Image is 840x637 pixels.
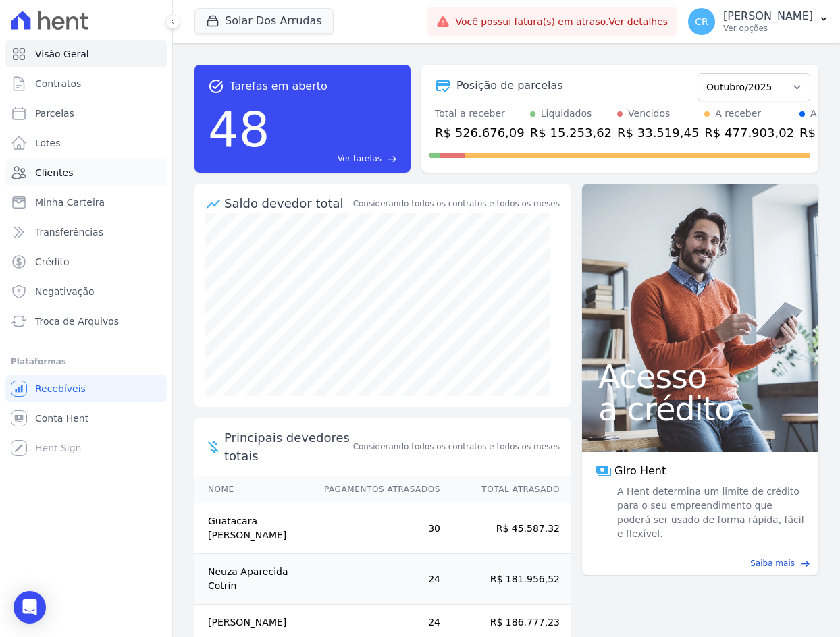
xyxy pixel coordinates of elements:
[5,130,167,157] a: Lotes
[5,278,167,305] a: Negativação
[704,123,794,142] div: R$ 477.903,02
[35,255,70,269] span: Crédito
[541,107,592,121] div: Liquidados
[35,285,95,298] span: Negativação
[194,476,311,503] th: Nome
[14,591,46,624] div: Open Intercom Messenger
[590,557,810,570] a: Saiba mais east
[35,412,88,425] span: Conta Hent
[455,15,668,29] span: Você possui fatura(s) em atraso.
[35,166,73,179] span: Clientes
[224,428,350,465] span: Principais devedores totais
[353,198,560,210] div: Considerando todos os contratos e todos os meses
[5,70,167,97] a: Contratos
[441,476,571,503] th: Total Atrasado
[598,393,802,425] span: a crédito
[723,23,813,34] p: Ver opções
[35,225,103,239] span: Transferências
[5,375,167,402] a: Recebíveis
[35,107,74,120] span: Parcelas
[5,100,167,127] a: Parcelas
[311,503,441,554] td: 30
[5,159,167,186] a: Clientes
[208,78,224,94] span: task_alt
[35,314,119,328] span: Troca de Arquivos
[5,219,167,246] a: Transferências
[194,8,334,34] button: Solar Dos Arrudas
[723,9,813,23] p: [PERSON_NAME]
[5,40,167,67] a: Visão Geral
[617,123,699,142] div: R$ 33.519,45
[5,189,167,216] a: Minha Carteira
[230,78,327,94] span: Tarefas em aberto
[456,78,563,94] div: Posição de parcelas
[275,153,397,165] a: Ver tarefas east
[435,107,525,121] div: Total a receber
[750,557,795,570] span: Saiba mais
[35,196,105,209] span: Minha Carteira
[677,3,840,40] button: CR [PERSON_NAME] Ver opções
[695,17,708,26] span: CR
[800,559,810,569] span: east
[353,441,560,453] span: Considerando todos os contratos e todos os meses
[530,123,612,142] div: R$ 15.253,62
[35,47,89,61] span: Visão Geral
[609,16,668,27] a: Ver detalhes
[311,554,441,605] td: 24
[441,503,571,554] td: R$ 45.587,32
[224,194,350,213] div: Saldo devedor total
[11,354,161,370] div: Plataformas
[614,484,805,541] span: A Hent determina um limite de crédito para o seu empreendimento que poderá ser usado de forma ráp...
[5,405,167,432] a: Conta Hent
[715,107,761,121] div: A receber
[614,463,666,479] span: Giro Hent
[194,503,311,554] td: Guataçara [PERSON_NAME]
[338,153,382,165] span: Ver tarefas
[35,77,81,90] span: Contratos
[598,360,802,393] span: Acesso
[387,154,397,164] span: east
[35,382,86,395] span: Recebíveis
[311,476,441,503] th: Pagamentos Atrasados
[5,248,167,275] a: Crédito
[628,107,670,121] div: Vencidos
[208,94,270,165] div: 48
[441,554,571,605] td: R$ 181.956,52
[194,554,311,605] td: Neuza Aparecida Cotrin
[435,123,525,142] div: R$ 526.676,09
[5,308,167,335] a: Troca de Arquivos
[35,136,61,150] span: Lotes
